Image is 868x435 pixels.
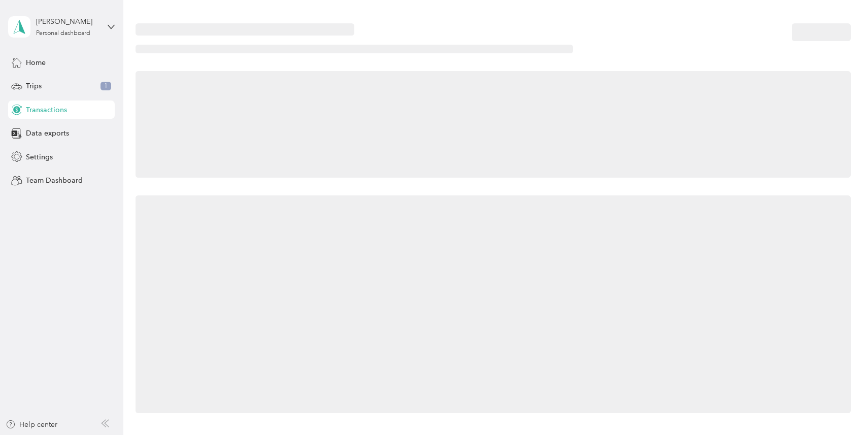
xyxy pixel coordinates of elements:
span: Team Dashboard [26,175,83,186]
span: Trips [26,81,42,91]
div: Personal dashboard [36,30,90,37]
span: Data exports [26,128,69,139]
div: [PERSON_NAME] [36,16,99,27]
iframe: Everlance-gr Chat Button Frame [811,378,868,435]
span: Transactions [26,105,67,115]
span: Home [26,57,46,68]
button: Help center [6,419,57,430]
span: 1 [101,82,111,91]
span: Settings [26,152,53,162]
